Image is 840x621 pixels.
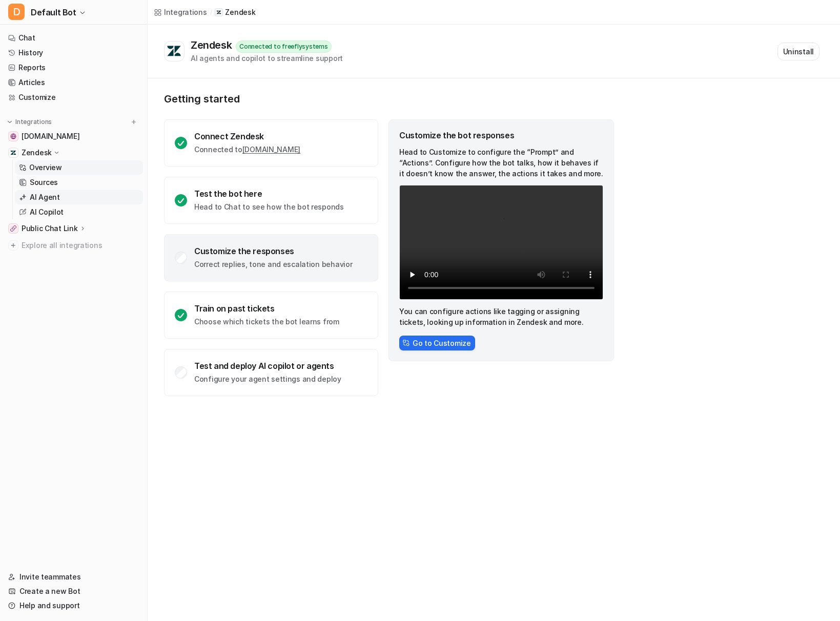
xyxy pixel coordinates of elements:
[191,39,236,51] div: Zendesk
[130,118,137,126] img: menu_add.svg
[15,190,143,204] a: AI Agent
[399,306,603,327] p: You can configure actions like tagging or assigning tickets, looking up information in Zendesk an...
[225,7,255,17] p: Zendesk
[15,118,52,126] p: Integrations
[4,60,143,75] a: Reports
[210,8,212,17] span: /
[191,53,343,64] div: AI agents and copilot to streamline support
[22,131,79,141] span: [DOMAIN_NAME]
[10,150,16,156] img: Zendesk
[4,90,143,105] a: Customize
[4,598,143,613] a: Help and support
[167,45,182,57] img: Zendesk logo
[6,118,13,126] img: expand menu
[194,246,352,256] div: Customize the responses
[399,130,603,140] div: Customize the bot responses
[777,43,819,60] button: Uninstall
[164,93,615,105] p: Getting started
[4,238,143,253] a: Explore all integrations
[22,237,139,254] span: Explore all integrations
[15,160,143,175] a: Overview
[399,147,603,179] p: Head to Customize to configure the “Prompt” and “Actions”. Configure how the bot talks, how it be...
[194,303,339,314] div: Train on past tickets
[194,374,341,384] p: Configure your agent settings and deploy
[236,40,332,53] div: Connected to freeflysystems
[242,145,300,154] a: [DOMAIN_NAME]
[8,240,18,251] img: explore all integrations
[4,129,143,143] a: freefly.gitbook.io[DOMAIN_NAME]
[194,202,344,212] p: Head to Chat to see how the bot responds
[10,133,16,139] img: freefly.gitbook.io
[30,207,64,217] p: AI Copilot
[194,259,352,270] p: Correct replies, tone and escalation behavior
[22,223,78,234] p: Public Chat Link
[399,336,475,350] button: Go to Customize
[194,131,300,141] div: Connect Zendesk
[164,7,207,17] div: Integrations
[30,192,60,202] p: AI Agent
[8,4,25,20] span: D
[30,177,58,188] p: Sources
[194,189,344,199] div: Test the bot here
[31,5,76,19] span: Default Bot
[29,162,62,173] p: Overview
[194,361,341,371] div: Test and deploy AI copilot or agents
[4,570,143,584] a: Invite teammates
[10,225,16,232] img: Public Chat Link
[4,117,55,127] button: Integrations
[194,144,300,155] p: Connected to
[399,185,603,300] video: Your browser does not support the video tag.
[215,7,255,17] a: Zendesk
[4,31,143,45] a: Chat
[4,46,143,60] a: History
[4,584,143,598] a: Create a new Bot
[15,205,143,219] a: AI Copilot
[15,175,143,190] a: Sources
[194,317,339,327] p: Choose which tickets the bot learns from
[154,7,207,17] a: Integrations
[22,148,52,158] p: Zendesk
[402,339,409,346] img: CstomizeIcon
[4,75,143,90] a: Articles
